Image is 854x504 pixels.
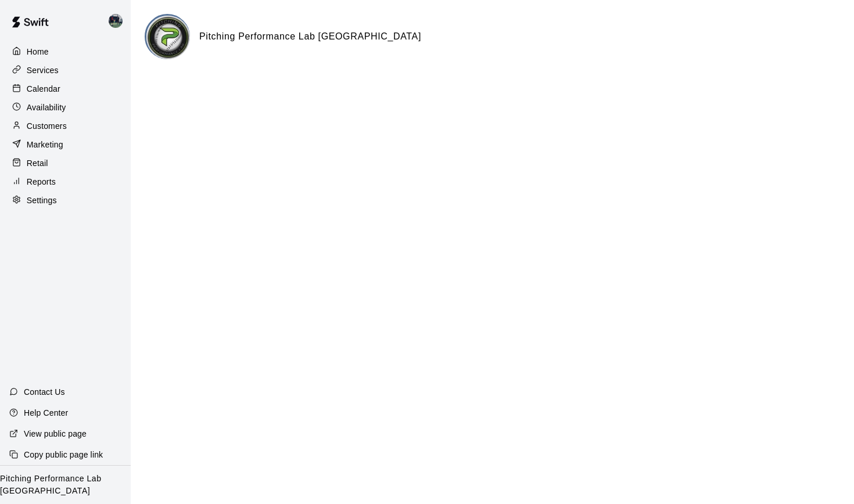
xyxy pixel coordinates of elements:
[109,14,123,28] img: Kevin Greene
[9,136,121,153] a: Marketing
[27,195,57,206] p: Settings
[9,43,121,60] a: Home
[27,64,59,76] p: Services
[9,99,121,116] a: Availability
[106,9,131,33] div: Kevin Greene
[9,192,121,209] a: Settings
[27,102,66,113] p: Availability
[27,157,48,169] p: Retail
[27,46,49,57] p: Home
[9,117,121,135] a: Customers
[9,80,121,98] a: Calendar
[27,139,63,150] p: Marketing
[24,407,68,419] p: Help Center
[24,386,65,398] p: Contact Us
[27,83,60,95] p: Calendar
[9,62,121,79] a: Services
[24,449,103,460] p: Copy public page link
[27,176,56,188] p: Reports
[24,428,87,440] p: View public page
[9,173,121,190] a: Reports
[9,154,121,172] a: Retail
[27,120,67,132] p: Customers
[199,29,421,44] h6: Pitching Performance Lab [GEOGRAPHIC_DATA]
[146,16,190,59] img: Pitching Performance Lab Louisville logo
